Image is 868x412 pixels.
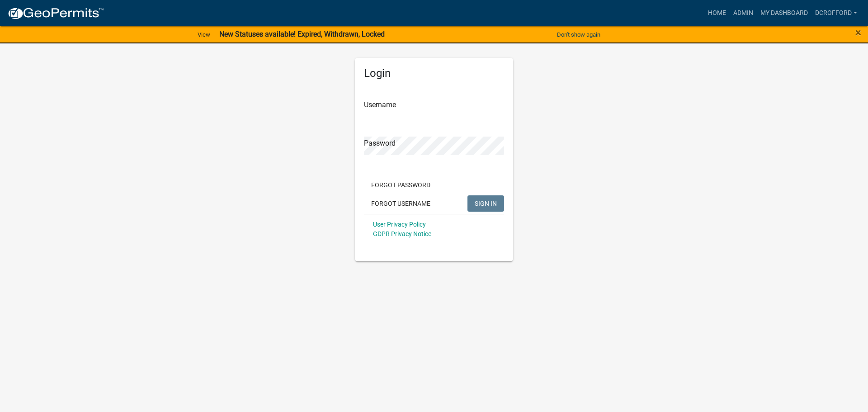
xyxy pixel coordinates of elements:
[855,27,861,38] button: Close
[219,30,385,38] strong: New Statuses available! Expired, Withdrawn, Locked
[553,27,604,42] button: Don't show again
[364,195,438,212] button: Forgot Username
[194,27,214,42] a: View
[475,199,497,207] span: SIGN IN
[364,67,504,80] h5: Login
[730,5,757,22] a: Admin
[373,230,431,237] a: GDPR Privacy Notice
[467,195,504,212] button: SIGN IN
[855,26,861,39] span: ×
[364,177,438,193] button: Forgot Password
[704,5,730,22] a: Home
[757,5,811,22] a: My Dashboard
[811,5,861,22] a: dcrofford
[373,221,426,228] a: User Privacy Policy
